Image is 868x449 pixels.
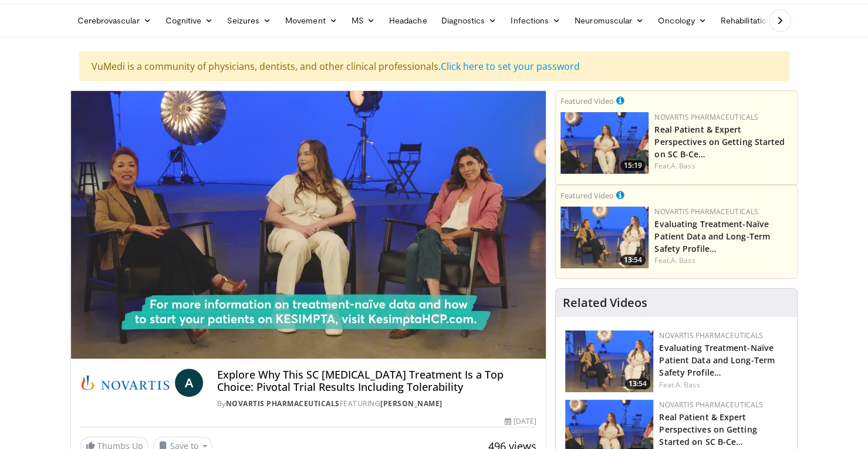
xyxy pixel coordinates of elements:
[220,9,278,32] a: Seizures
[654,207,758,217] a: Novartis Pharmaceuticals
[654,255,792,266] div: Feat.
[676,380,700,390] a: A. Bass
[654,218,770,254] a: Evaluating Treatment-Naïve Patient Data and Long-Term Safety Profile…
[560,112,649,174] img: 2bf30652-7ca6-4be0-8f92-973f220a5948.png.150x105_q85_crop-smart_upscale.png
[565,330,653,392] a: 13:54
[504,9,568,32] a: Infections
[560,207,649,268] img: 37a18655-9da9-4d40-a34e-6cccd3ffc641.png.150x105_q85_crop-smart_upscale.png
[434,9,504,32] a: Diagnostics
[620,160,646,171] span: 15:19
[79,52,789,81] div: VuMedi is a community of physicians, dentists, and other clinical professionals.
[563,296,647,310] h4: Related Videos
[671,255,695,265] a: A. Bass
[659,380,788,390] div: Feat.
[654,124,785,160] a: Real Patient & Expert Perspectives on Getting Started on SC B-Ce…
[714,9,778,32] a: Rehabilitation
[560,190,614,201] small: Featured Video
[158,9,221,32] a: Cognitive
[671,161,695,171] a: A. Bass
[345,9,382,32] a: MS
[560,207,649,268] a: 13:54
[659,330,763,340] a: Novartis Pharmaceuticals
[278,9,345,32] a: Movement
[620,255,646,265] span: 13:54
[560,96,614,106] small: Featured Video
[217,399,536,409] div: By FEATURING
[625,379,650,389] span: 13:54
[217,369,536,394] h4: Explore Why This SC [MEDICAL_DATA] Treatment Is a Top Choice: Pivotal Trial Results Including Tol...
[659,342,775,378] a: Evaluating Treatment-Naïve Patient Data and Long-Term Safety Profile…
[651,9,714,32] a: Oncology
[441,60,580,73] a: Click here to set your password
[380,399,443,409] a: [PERSON_NAME]
[659,411,756,447] a: Real Patient & Expert Perspectives on Getting Started on SC B-Ce…
[71,91,546,359] video-js: Video Player
[565,330,653,392] img: 37a18655-9da9-4d40-a34e-6cccd3ffc641.png.150x105_q85_crop-smart_upscale.png
[80,369,170,397] img: Novartis Pharmaceuticals
[659,400,763,410] a: Novartis Pharmaceuticals
[560,112,649,174] a: 15:19
[226,399,340,409] a: Novartis Pharmaceuticals
[568,9,651,32] a: Neuromuscular
[175,369,203,397] a: A
[70,9,158,32] a: Cerebrovascular
[654,161,792,171] div: Feat.
[382,9,434,32] a: Headache
[654,112,758,122] a: Novartis Pharmaceuticals
[505,416,536,427] div: [DATE]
